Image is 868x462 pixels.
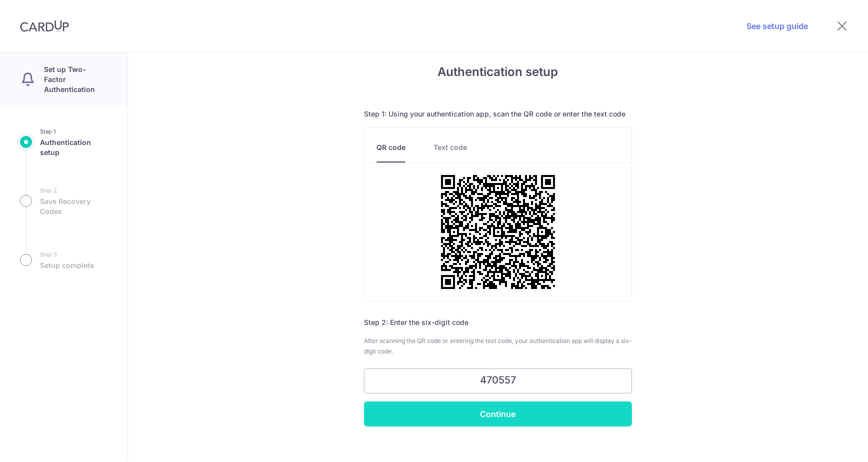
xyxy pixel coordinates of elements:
img: CardUp [20,20,69,32]
a: See setup guide [746,20,808,32]
h6: Step 1: Using your authentication app, scan the QR code or enter the text code [364,109,632,119]
span: Authentication setup [40,137,107,157]
span: Setup complete [40,260,94,270]
p: Set up Two-Factor Authentication [44,64,107,94]
small: Step 3 [40,249,94,259]
span: Save Recovery Codes [40,196,107,216]
a: QR code [376,142,405,162]
h4: Authentication setup [364,63,632,81]
span: After scanning the QR code or entering the text code, your authentication app will display a six-... [364,337,632,355]
small: Step 1 [40,126,107,136]
input: Enter 6 digit code [364,368,632,393]
input: Continue [364,401,632,426]
h6: Step 2: Enter the six-digit code [364,317,632,327]
a: Text code [433,142,467,162]
small: Step 2 [40,185,107,195]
